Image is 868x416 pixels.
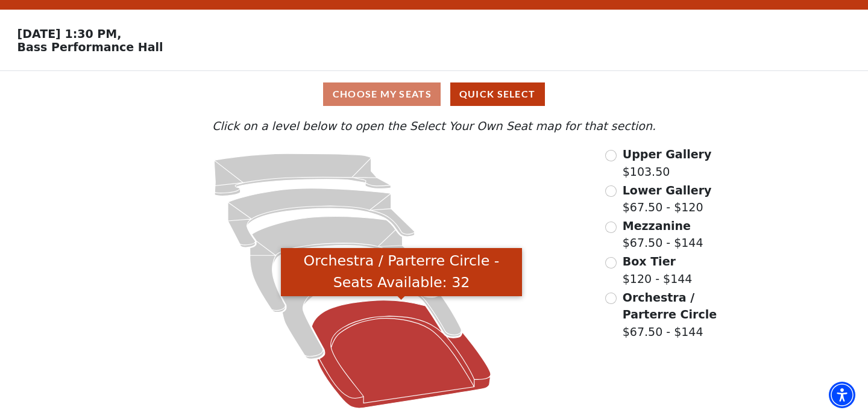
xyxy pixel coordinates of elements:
[214,154,391,196] path: Upper Gallery - Seats Available: 163
[623,253,693,287] label: $120 - $144
[623,217,703,252] label: $67.50 - $144
[605,293,617,304] input: Orchestra / Parterre Circle$67.50 - $144
[605,257,617,269] input: Box Tier$120 - $144
[829,382,855,408] div: Accessibility Menu
[605,150,617,161] input: Upper Gallery$103.50
[312,300,491,408] path: Orchestra / Parterre Circle - Seats Available: 32
[623,219,691,232] span: Mezzanine
[623,289,751,341] label: $67.50 - $144
[623,184,712,197] span: Lower Gallery
[623,146,712,180] label: $103.50
[605,185,617,197] input: Lower Gallery$67.50 - $120
[623,291,717,321] span: Orchestra / Parterre Circle
[623,147,712,161] span: Upper Gallery
[450,82,545,106] button: Quick Select
[117,117,751,135] p: Click on a level below to open the Select Your Own Seat map for that section.
[281,248,522,297] div: Orchestra / Parterre Circle - Seats Available: 32
[605,222,617,233] input: Mezzanine$67.50 - $144
[228,188,415,247] path: Lower Gallery - Seats Available: 62
[623,182,712,216] label: $67.50 - $120
[623,255,676,268] span: Box Tier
